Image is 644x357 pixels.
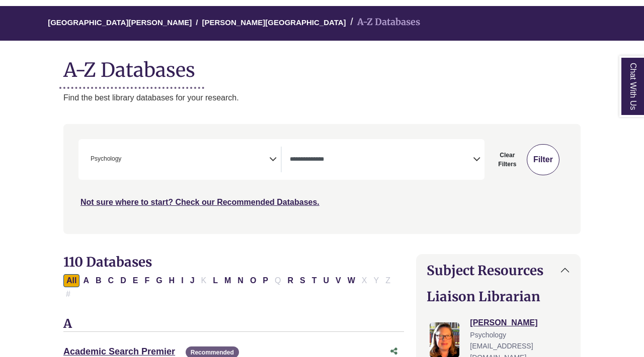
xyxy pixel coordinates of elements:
span: Psychology [470,331,506,339]
textarea: Search [290,156,472,164]
button: All [63,274,79,287]
button: Clear Filters [491,144,524,175]
button: Filter Results H [166,274,178,287]
div: Alpha-list to filter by first letter of database name [63,276,394,298]
a: [PERSON_NAME] [470,318,537,327]
p: Find the best library databases for your research. [63,91,581,104]
button: Filter Results F [141,274,152,287]
button: Filter Results M [221,274,234,287]
button: Subject Resources [417,255,580,286]
button: Filter Results U [320,274,332,287]
button: Filter Results O [247,274,259,287]
textarea: Search [123,156,128,164]
button: Filter Results C [105,274,117,287]
button: Filter Results D [117,274,129,287]
h3: A [63,317,404,332]
a: [PERSON_NAME][GEOGRAPHIC_DATA] [202,17,346,27]
h2: Liaison Librarian [427,289,570,304]
a: Not sure where to start? Check our Recommended Databases. [80,198,319,206]
a: [GEOGRAPHIC_DATA][PERSON_NAME] [48,17,192,27]
button: Filter Results E [130,274,141,287]
button: Filter Results R [284,274,296,287]
button: Filter Results B [93,274,105,287]
h1: A-Z Databases [63,51,581,81]
button: Filter Results P [260,274,271,287]
nav: breadcrumb [63,6,581,41]
span: 110 Databases [63,254,152,270]
li: A-Z Databases [346,15,420,30]
button: Submit for Search Results [527,144,559,175]
button: Filter Results J [187,274,198,287]
button: Filter Results T [309,274,320,287]
button: Filter Results V [333,274,344,287]
button: Filter Results I [178,274,186,287]
button: Filter Results N [234,274,247,287]
button: Filter Results W [345,274,358,287]
nav: Search filters [63,124,581,233]
button: Filter Results G [153,274,165,287]
li: Psychology [87,154,121,164]
button: Filter Results L [210,274,221,287]
span: Psychology [91,154,121,164]
button: Filter Results S [297,274,308,287]
button: Filter Results A [80,274,92,287]
a: Academic Search Premier [63,346,175,356]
